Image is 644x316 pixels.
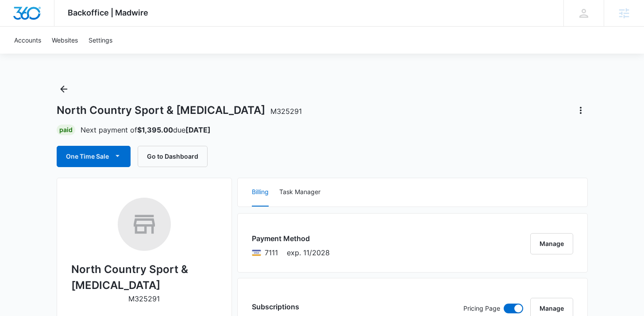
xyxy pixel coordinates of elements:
[137,125,173,134] strong: $1,395.00
[83,27,118,54] a: Settings
[252,301,299,312] h3: Subscriptions
[57,125,75,135] div: Paid
[463,304,500,313] p: Pricing Page
[46,27,83,54] a: Websites
[252,178,269,207] button: Billing
[574,103,588,117] button: Actions
[185,125,211,134] strong: [DATE]
[265,247,278,258] span: Visa ending with
[9,27,46,54] a: Accounts
[81,125,211,135] p: Next payment of due
[57,104,302,117] h1: North Country Sport & [MEDICAL_DATA]
[57,146,131,167] button: One Time Sale
[279,178,320,207] button: Task Manager
[128,293,160,304] p: M325291
[530,233,573,254] button: Manage
[287,247,330,258] span: exp. 11/2028
[270,107,302,116] span: M325291
[68,8,148,17] span: Backoffice | Madwire
[252,233,330,244] h3: Payment Method
[57,82,71,96] button: Back
[71,261,217,293] h2: North Country Sport & [MEDICAL_DATA]
[138,146,208,167] button: Go to Dashboard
